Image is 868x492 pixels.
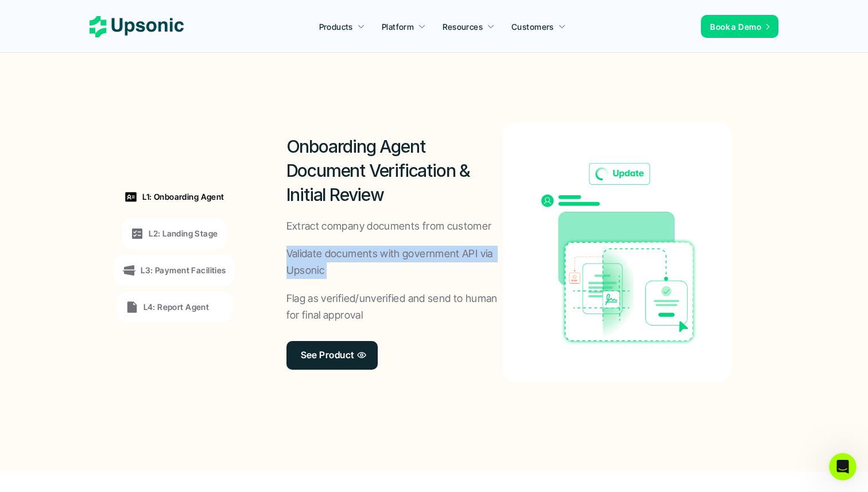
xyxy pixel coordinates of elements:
[312,16,372,37] a: Products
[141,264,226,276] p: L3: Payment Facilities
[286,218,492,235] p: Extract company documents from customer
[710,21,761,33] p: Book a Demo
[142,191,224,203] p: L1: Onboarding Agent
[144,301,210,313] p: L4: Report Agent
[829,453,857,481] iframe: Intercom live chat
[319,21,353,33] p: Products
[443,21,483,33] p: Resources
[511,21,554,33] p: Customers
[301,347,354,363] p: See Product
[149,227,218,239] p: L2: Landing Stage
[286,290,503,324] p: Flag as verified/unverified and send to human for final approval
[286,341,378,370] a: See Product
[286,134,503,207] h2: Onboarding Agent Document Verification & Initial Review
[286,246,503,279] p: Validate documents with government API via Upsonic
[701,15,778,38] a: Book a Demo
[382,21,414,33] p: Platform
